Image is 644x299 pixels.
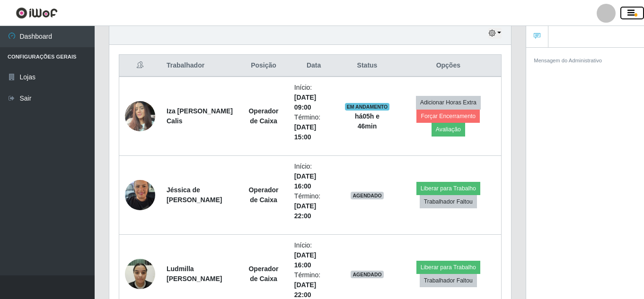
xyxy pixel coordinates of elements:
th: Opções [396,55,502,77]
th: Status [339,55,395,77]
strong: Ludmilla [PERSON_NAME] [167,265,222,282]
button: Adicionar Horas Extra [416,96,481,109]
button: Liberar para Trabalho [416,182,480,195]
strong: há 05 h e 46 min [355,112,379,130]
li: Término: [294,191,334,221]
th: Data [289,55,339,77]
li: Início: [294,162,334,191]
strong: Operador de Caixa [248,107,278,125]
time: [DATE] 16:00 [294,172,316,190]
button: Forçar Encerramento [416,110,480,123]
button: Avaliação [432,123,465,136]
th: Trabalhador [161,55,238,77]
button: Trabalhador Faltou [420,274,477,287]
span: AGENDADO [351,192,384,199]
span: EM ANDAMENTO [345,103,390,111]
strong: Jéssica de [PERSON_NAME] [167,186,222,204]
li: Término: [294,112,334,142]
time: [DATE] 22:00 [294,202,316,220]
time: [DATE] 15:00 [294,123,316,141]
img: 1725909093018.jpeg [125,175,155,215]
time: [DATE] 22:00 [294,281,316,299]
span: AGENDADO [351,271,384,278]
li: Início: [294,83,334,112]
time: [DATE] 16:00 [294,251,316,269]
button: Liberar para Trabalho [416,261,480,274]
time: [DATE] 09:00 [294,94,316,111]
img: 1754675382047.jpeg [125,96,155,136]
li: Início: [294,240,334,270]
strong: Operador de Caixa [248,186,278,204]
strong: Iza [PERSON_NAME] Calis [167,107,233,125]
button: Trabalhador Faltou [420,195,477,208]
small: Mensagem do Administrativo [534,58,602,63]
strong: Operador de Caixa [248,265,278,282]
img: CoreUI Logo [16,7,58,19]
img: 1751847182562.jpeg [125,254,155,294]
th: Posição [238,55,289,77]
